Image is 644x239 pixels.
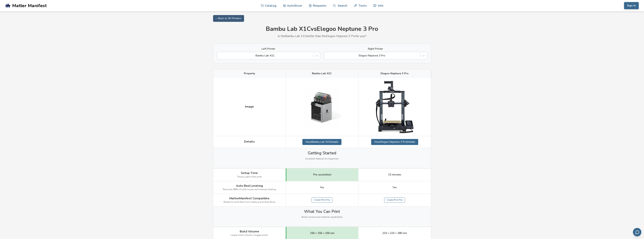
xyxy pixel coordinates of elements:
span: Bambu Lab X1C [312,72,332,75]
input: Bambu Lab X1C [219,54,220,57]
span: Getting Started [308,151,336,155]
h1: Bambu Lab X1C vs Elegoo Neptune 3 Pro [213,26,431,33]
span: MatterManifest Compatible [229,197,269,200]
span: Elegoo Neptune 3 Pro [381,72,409,75]
button: Send feedback via email [633,228,641,236]
span: Ready for print files from Catalog and AutoSlicer [224,201,275,203]
button: Sign In [624,2,639,9]
span: Details [244,140,255,143]
span: Pre-assembled [313,173,331,176]
span: What You Can Print [304,209,340,214]
a: ViewElegoo Neptune 3 ProDetails [371,139,418,145]
span: Yes [320,186,324,189]
label: Right Printer [324,47,427,50]
a: ← Back to 3D Printers [213,15,244,22]
span: Yes [392,186,397,189]
span: Build volume and material capabilities [302,216,343,219]
span: Property [244,72,255,75]
span: Image [245,105,254,108]
img: Bambu Lab X1C [303,88,341,126]
img: Elegoo Neptune 3 Pro [376,81,413,133]
span: Setup Time [241,171,258,175]
a: Create Print File [312,197,332,203]
span: 225 × 225 × 280 mm [382,232,407,235]
span: Larger build volume = bigger prints [231,234,268,237]
p: Is the Bambu Lab X1C better than the Elegoo Neptune 3 Pro for you? [213,34,431,38]
input: Elegoo Neptune 3 Pro [326,54,327,57]
span: 15 minutes [388,173,401,176]
label: Left Printer [217,47,320,50]
span: Build Volume [240,230,259,233]
span: Auto Bed Leveling [236,184,263,187]
span: Time to get to first print [237,176,262,178]
span: 256 × 256 × 256 mm [310,232,335,235]
span: Essential features for beginners [305,158,339,160]
a: ViewBambu Lab X1CDetails [302,139,341,145]
span: Matter Manifest [12,3,47,8]
a: Create Print File [384,197,405,203]
span: Removes 80% of print issues and manual leveling [223,188,276,191]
